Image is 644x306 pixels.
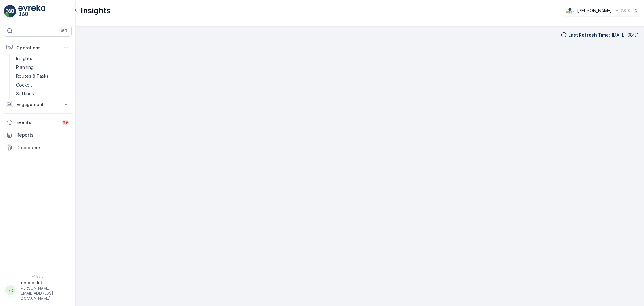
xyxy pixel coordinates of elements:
div: RR [5,285,15,295]
a: Settings [14,89,72,98]
a: Reports [4,129,72,141]
p: Engagement [16,101,59,108]
p: Last Refresh Time : [568,32,610,38]
p: Documents [16,144,69,151]
p: Planning [16,64,34,71]
img: logo [4,5,16,18]
a: Routes & Tasks [14,72,72,81]
p: ( +02:00 ) [614,8,630,13]
p: Events [16,119,58,126]
a: Insights [14,54,72,63]
p: Settings [16,91,34,97]
button: Operations [4,42,72,54]
p: [PERSON_NAME] [577,8,612,14]
a: Documents [4,141,72,154]
img: basis-logo_rgb2x.png [565,7,575,14]
p: [DATE] 08:31 [612,32,639,38]
p: riesvandijk [19,280,66,286]
p: 99 [63,120,68,125]
a: Planning [14,63,72,72]
p: Reports [16,132,69,138]
p: Routes & Tasks [16,73,48,79]
p: Cockpit [16,82,32,88]
p: ⌘B [61,28,67,33]
a: Events99 [4,116,72,129]
img: logo_light-DOdMpM7g.png [18,5,45,18]
button: [PERSON_NAME](+02:00) [565,5,639,16]
p: Insights [16,55,32,62]
button: Engagement [4,98,72,111]
a: Cockpit [14,81,72,89]
button: RRriesvandijk[PERSON_NAME][EMAIL_ADDRESS][DOMAIN_NAME] [4,280,72,301]
p: Operations [16,45,59,51]
p: Insights [81,6,111,16]
span: v 1.52.0 [4,275,72,278]
p: [PERSON_NAME][EMAIL_ADDRESS][DOMAIN_NAME] [19,286,66,301]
